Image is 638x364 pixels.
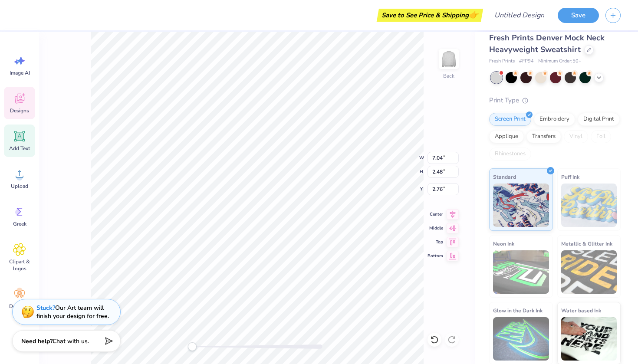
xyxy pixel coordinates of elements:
span: Glow in the Dark Ink [493,306,543,315]
div: Applique [489,130,524,143]
span: # FP94 [519,58,534,65]
span: Standard [493,172,516,181]
img: Water based Ink [561,317,617,361]
div: Print Type [489,95,621,105]
img: Neon Ink [493,250,549,294]
span: Middle [428,225,443,232]
span: Clipart & logos [5,258,34,272]
img: Back [440,50,457,68]
img: Puff Ink [561,184,617,227]
span: Bottom [428,253,443,259]
span: Metallic & Glitter Ink [561,239,612,248]
div: Vinyl [564,130,588,143]
strong: Stuck? [36,304,55,312]
div: Back [443,72,454,80]
div: Our Art team will finish your design for free. [36,304,109,320]
span: Chat with us. [53,337,89,345]
span: Greek [13,220,26,227]
span: 👉 [469,10,478,20]
span: Image AI [10,69,30,76]
span: Fresh Prints [489,58,515,65]
span: Minimum Order: 50 + [538,58,582,65]
div: Digital Print [578,113,620,126]
div: Save to See Price & Shipping [379,9,481,22]
div: Foil [591,130,611,143]
div: Embroidery [534,113,575,126]
div: Rhinestones [489,148,531,161]
img: Standard [493,184,549,227]
div: Screen Print [489,113,531,126]
strong: Need help? [21,337,53,345]
span: Fresh Prints Denver Mock Neck Heavyweight Sweatshirt [489,33,605,55]
img: Metallic & Glitter Ink [561,250,617,294]
img: Glow in the Dark Ink [493,317,549,361]
input: Untitled Design [487,7,551,24]
span: Water based Ink [561,306,601,315]
span: Upload [11,183,28,190]
span: Neon Ink [493,239,514,248]
span: Decorate [9,303,30,310]
div: Transfers [526,130,561,143]
span: Puff Ink [561,172,579,181]
span: Add Text [9,145,30,152]
button: Save [558,8,599,23]
span: Top [428,239,443,246]
span: Designs [10,107,29,114]
span: Center [428,211,443,218]
div: Accessibility label [188,342,197,351]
